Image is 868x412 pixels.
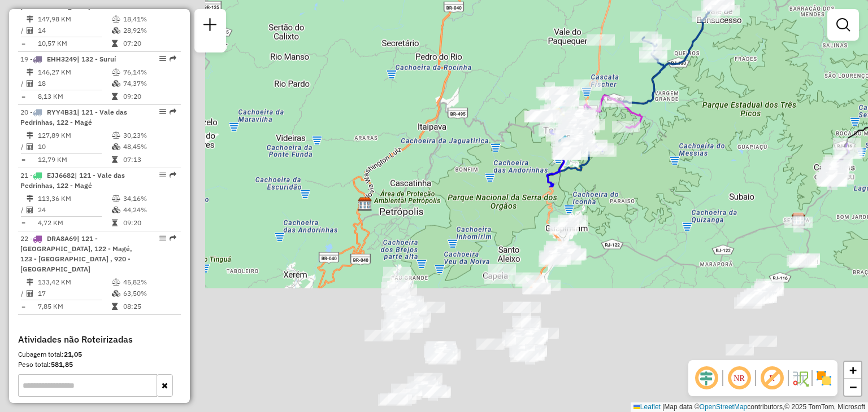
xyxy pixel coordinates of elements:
td: 08:25 [123,301,176,312]
td: 09:20 [123,217,176,229]
div: Atividade não roteirizada - REGINALDO BRIGIDO CARREIRO [574,80,602,91]
i: Total de Atividades [27,80,33,87]
td: 147,98 KM [37,14,111,25]
em: Rota exportada [170,235,176,242]
td: 10 [37,141,111,152]
td: 48,45% [123,141,176,152]
td: 17 [37,288,111,299]
a: Nova sessão e pesquisa [199,14,222,39]
td: 45,82% [123,277,176,288]
img: Teresópolis [558,135,572,150]
span: 19 - [20,55,116,63]
i: % de utilização da cubagem [112,143,120,150]
img: Fluxo de ruas [791,369,809,387]
td: 146,27 KM [37,67,111,78]
span: | 121 - Vale das Pedrinhas, 122 - Magé [20,108,127,126]
i: % de utilização da cubagem [112,207,120,213]
em: Opções [159,108,166,115]
i: % de utilização da cubagem [112,80,120,87]
i: % de utilização do peso [112,195,120,202]
i: Total de Atividades [27,207,33,213]
i: % de utilização do peso [112,132,120,139]
strong: 21,05 [64,350,82,358]
i: Tempo total em rota [112,93,118,100]
i: Tempo total em rota [112,303,118,310]
div: Peso total: [18,360,181,370]
td: 18,41% [123,14,176,25]
span: Ocultar deslocamento [693,365,720,392]
i: Distância Total [27,132,33,139]
span: + [849,363,857,377]
i: Total de Atividades [27,143,33,150]
td: / [20,25,26,36]
img: CDI Macacu [791,212,806,227]
i: Tempo total em rota [112,220,118,226]
td: 30,23% [123,130,176,141]
i: Tempo total em rota [112,40,118,47]
td: 76,14% [123,67,176,78]
div: Map data © contributors,© 2025 TomTom, Microsoft [631,402,868,412]
span: 22 - [20,234,132,273]
a: Zoom in [844,362,861,379]
em: Opções [159,172,166,178]
td: 113,36 KM [37,193,111,204]
td: 127,89 KM [37,130,111,141]
td: 14 [37,25,111,36]
span: EJJ6682 [47,171,75,179]
i: % de utilização do peso [112,16,120,23]
i: Distância Total [27,195,33,202]
div: Atividade não roteirizada - THIAGO DE SOUZA ROCH [587,34,615,46]
td: 63,50% [123,288,176,299]
td: 7,85 KM [37,301,111,312]
span: | 121 - Vale das Pedrinhas, 122 - Magé [20,171,125,190]
span: DRA8A69 [47,234,77,243]
span: 21 - [20,171,125,190]
i: Total de Atividades [27,290,33,297]
td: 07:20 [123,38,176,49]
em: Rota exportada [170,172,176,178]
span: RYY4B31 [47,108,77,116]
em: Rota exportada [170,108,176,115]
td: = [20,38,26,49]
td: 44,24% [123,204,176,216]
i: Tempo total em rota [112,156,118,163]
em: Opções [159,55,166,62]
i: % de utilização da cubagem [112,27,120,34]
i: % de utilização do peso [112,69,120,76]
td: 133,42 KM [37,277,111,288]
td: 4,72 KM [37,217,111,229]
td: 8,13 KM [37,91,111,102]
span: EHH3249 [47,55,77,63]
strong: 581,85 [51,360,73,369]
img: Exibir/Ocultar setores [815,369,833,387]
td: = [20,217,26,229]
em: Opções [159,235,166,242]
a: Exibir filtros [832,14,854,36]
td: 10,57 KM [37,38,111,49]
td: 34,16% [123,193,176,204]
img: CDD Petropolis [358,197,372,212]
span: | 121 - [GEOGRAPHIC_DATA], 122 - Magé, 123 - [GEOGRAPHIC_DATA] , 920 - [GEOGRAPHIC_DATA] [20,234,132,273]
a: Zoom out [844,379,861,396]
td: / [20,78,26,89]
div: Cubagem total: [18,349,181,360]
td: 18 [37,78,111,89]
span: 20 - [20,108,127,126]
td: 24 [37,204,111,216]
em: Rota exportada [170,55,176,62]
a: Leaflet [633,403,661,411]
i: % de utilização da cubagem [112,290,120,297]
i: % de utilização do peso [112,279,120,286]
span: Exibir rótulo [758,365,785,392]
i: Distância Total [27,279,33,286]
span: − [849,380,857,394]
td: / [20,141,26,152]
td: / [20,288,26,299]
i: Total de Atividades [27,27,33,34]
td: 74,37% [123,78,176,89]
td: 09:20 [123,91,176,102]
h4: Atividades não Roteirizadas [18,334,181,345]
td: = [20,301,26,312]
span: | [662,403,664,411]
td: 12,79 KM [37,154,111,165]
